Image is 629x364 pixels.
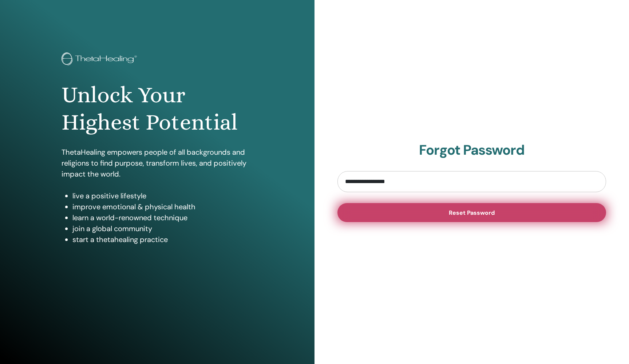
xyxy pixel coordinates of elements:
h1: Unlock Your Highest Potential [62,82,253,136]
li: join a global community [72,223,253,234]
li: live a positive lifestyle [72,190,253,201]
span: Reset Password [449,209,495,217]
li: start a thetahealing practice [72,234,253,245]
button: Reset Password [337,203,606,222]
li: learn a world-renowned technique [72,212,253,223]
li: improve emotional & physical health [72,201,253,212]
p: ThetaHealing empowers people of all backgrounds and religions to find purpose, transform lives, a... [62,147,253,179]
h2: Forgot Password [337,142,606,159]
